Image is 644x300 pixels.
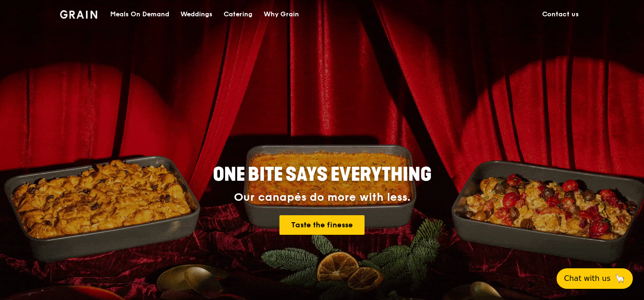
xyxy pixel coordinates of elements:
[180,0,212,28] div: Weddings
[557,268,633,289] button: Chat with us🦙
[218,0,258,28] a: Catering
[258,0,305,28] a: Why Grain
[110,0,169,28] div: Meals On Demand
[224,0,252,28] div: Catering
[537,0,584,28] a: Contact us
[60,10,98,19] img: Grain
[213,164,432,186] span: ONE BITE SAYS EVERYTHING
[614,273,625,284] span: 🦙
[264,0,299,28] div: Why Grain
[564,273,611,284] span: Chat with us
[175,0,218,28] a: Weddings
[155,191,490,204] div: Our canapés do more with less.
[279,215,365,235] a: Taste the finesse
